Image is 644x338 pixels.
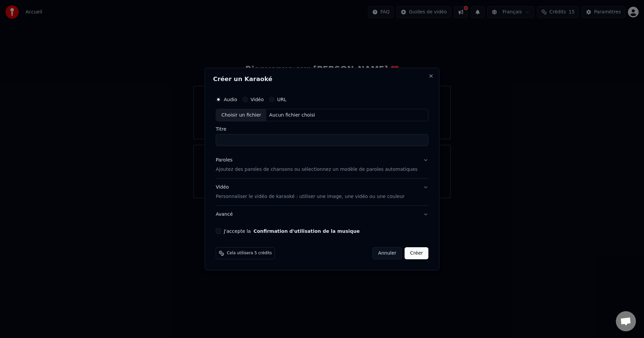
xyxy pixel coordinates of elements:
[216,109,266,121] div: Choisir un fichier
[405,247,428,259] button: Créer
[216,179,428,206] button: VidéoPersonnaliser le vidéo de karaoké : utiliser une image, une vidéo ou une couleur
[251,97,264,102] label: Vidéo
[254,229,360,233] button: J'accepte la
[213,76,431,82] h2: Créer un Karaoké
[277,97,286,102] label: URL
[216,206,428,223] button: Avancé
[224,97,237,102] label: Audio
[216,152,428,179] button: ParolesAjoutez des paroles de chansons ou sélectionnez un modèle de paroles automatiques
[216,157,232,164] div: Paroles
[216,193,405,200] p: Personnaliser le vidéo de karaoké : utiliser une image, une vidéo ou une couleur
[372,247,402,259] button: Annuler
[216,184,405,200] div: Vidéo
[216,166,418,173] p: Ajoutez des paroles de chansons ou sélectionnez un modèle de paroles automatiques
[224,229,360,233] label: J'accepte la
[267,112,318,119] div: Aucun fichier choisi
[227,251,272,256] span: Cela utilisera 5 crédits
[216,127,428,132] label: Titre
